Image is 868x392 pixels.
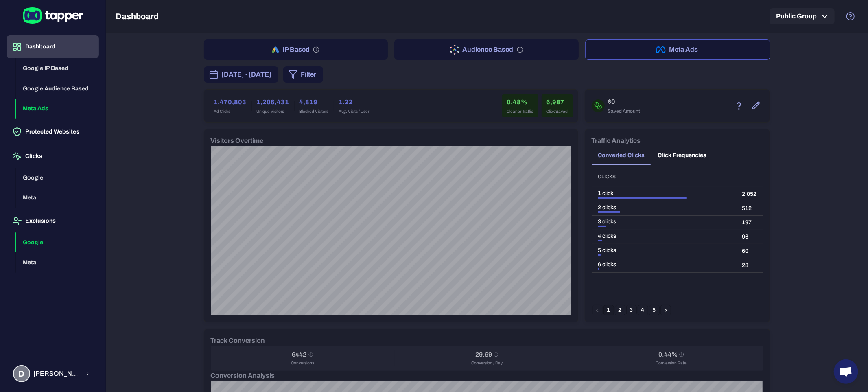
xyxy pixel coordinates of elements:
[603,305,614,315] button: page 1
[16,232,99,253] button: Google
[16,168,99,188] button: Google
[339,109,370,114] span: Avg. Visits / User
[598,247,729,254] div: 5 clicks
[735,215,763,230] td: 197
[735,258,763,272] td: 28
[204,39,388,60] button: IP Based
[16,84,99,91] a: Google Audience Based
[626,305,637,315] button: Go to page 3
[598,261,729,268] div: 6 clicks
[7,120,99,143] button: Protected Websites
[507,109,533,114] span: Cleaner Traffic
[598,190,729,197] div: 1 click
[16,105,99,112] a: Meta Ads
[735,244,763,258] td: 60
[222,70,272,79] span: [DATE] - [DATE]
[517,46,523,53] svg: Audience based: Search, Display, Shopping, Video Performance Max, Demand Generation
[16,173,99,180] a: Google
[291,360,314,366] span: Conversions
[592,136,641,146] h6: Traffic Analytics
[735,230,763,244] td: 96
[656,360,687,366] span: Conversion Rate
[7,217,99,224] a: Exclusions
[735,187,763,201] td: 2,052
[7,128,99,135] a: Protected Websites
[660,305,671,315] button: Go to next page
[257,109,289,114] span: Unique Visitors
[16,64,99,71] a: Google IP Based
[507,97,533,107] h6: 0.48%
[7,43,99,50] a: Dashboard
[16,252,99,273] button: Meta
[300,109,329,114] span: Blocked Visitors
[211,371,763,381] h6: Conversion Analysis
[13,365,30,382] div: D
[204,66,278,83] button: [DATE] - [DATE]
[7,210,99,232] button: Exclusions
[471,360,503,366] span: Conversion / Day
[16,58,99,79] button: Google IP Based
[658,350,678,359] h6: 0.44%
[679,352,684,357] svg: Conversion Rate
[7,35,99,58] button: Dashboard
[308,352,313,357] svg: Conversions
[649,305,660,315] button: Go to page 5
[598,232,729,240] div: 4 clicks
[16,258,99,265] a: Meta
[211,336,265,346] h6: Track Conversion
[116,11,159,21] h5: Dashboard
[214,97,247,107] h6: 1,470,803
[592,146,652,165] button: Converted Clicks
[16,238,99,245] a: Google
[211,136,264,146] h6: Visitors Overtime
[494,352,498,357] svg: Conversion / Day
[283,66,323,83] button: Filter
[16,79,99,99] button: Google Audience Based
[547,109,568,114] span: Click Saved
[615,305,625,315] button: Go to page 2
[16,194,99,201] a: Meta
[257,97,289,107] h6: 1,206,431
[33,370,81,378] span: [PERSON_NAME] [PERSON_NAME]
[598,218,729,226] div: 3 clicks
[475,350,492,359] h6: 29.69
[592,305,671,315] nav: pagination navigation
[214,109,247,114] span: Ad Clicks
[735,201,763,215] td: 512
[394,39,579,60] button: Audience Based
[547,97,568,107] h6: 6,987
[608,97,641,107] h6: $0
[585,39,770,60] button: Meta Ads
[16,99,99,119] button: Meta Ads
[16,188,99,208] button: Meta
[339,97,370,107] h6: 1.22
[7,145,99,168] button: Clicks
[598,204,729,211] div: 2 clicks
[638,305,648,315] button: Go to page 4
[834,359,858,384] a: Open chat
[608,108,641,115] span: Saved Amount
[770,8,835,24] button: Public Group
[732,99,746,113] button: Estimation based on the quantity of invalid click x cost-per-click.
[313,46,319,53] svg: IP based: Search, Display, and Shopping.
[592,167,736,187] th: Clicks
[292,350,307,359] h6: 6442
[7,152,99,159] a: Clicks
[652,146,713,165] button: Click Frequencies
[300,97,329,107] h6: 4,819
[7,362,99,385] button: D[PERSON_NAME] [PERSON_NAME]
